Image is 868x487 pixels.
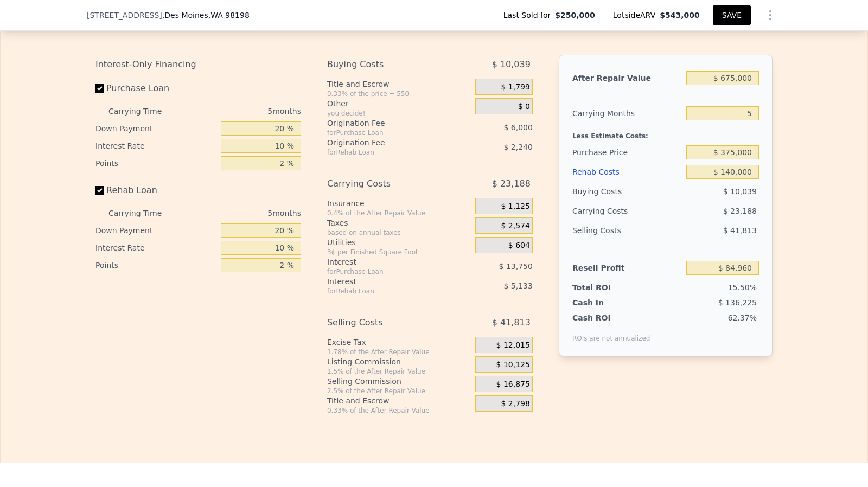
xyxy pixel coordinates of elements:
[183,204,301,222] div: 5 months
[327,217,471,228] div: Taxes
[327,387,471,395] div: 2.5% of the After Repair Value
[327,237,471,248] div: Utilities
[501,82,529,92] span: $ 1,799
[501,202,529,212] span: $ 1,125
[572,68,682,88] div: After Repair Value
[327,209,471,217] div: 0.4% of the After Repair Value
[723,187,757,196] span: $ 10,039
[327,109,471,118] div: you decide!
[95,257,216,274] div: Points
[327,356,471,367] div: Listing Commission
[572,162,682,182] div: Rehab Costs
[95,84,104,93] input: Purchase Loan
[501,399,529,409] span: $ 2,798
[95,137,216,155] div: Interest Rate
[503,281,532,290] span: $ 5,133
[95,79,216,98] label: Purchase Loan
[555,10,595,21] span: $250,000
[108,102,179,120] div: Carrying Time
[327,228,471,237] div: based on annual taxes
[327,348,471,356] div: 1.78% of the After Repair Value
[327,148,448,157] div: for Rehab Loan
[572,282,640,293] div: Total ROI
[572,323,650,343] div: ROIs are not annualized
[327,287,448,296] div: for Rehab Loan
[501,221,529,231] span: $ 2,574
[327,55,448,74] div: Buying Costs
[492,55,531,74] span: $ 10,039
[327,248,471,257] div: 3¢ per Finished Square Foot
[496,360,530,370] span: $ 10,125
[95,155,216,172] div: Points
[499,262,533,271] span: $ 13,750
[492,174,531,194] span: $ 23,188
[95,120,216,137] div: Down Payment
[503,143,532,151] span: $ 2,240
[718,298,757,307] span: $ 136,225
[327,267,448,276] div: for Purchase Loan
[95,181,216,200] label: Rehab Loan
[518,102,530,112] span: $ 0
[503,123,532,132] span: $ 6,000
[327,98,471,109] div: Other
[572,182,682,201] div: Buying Costs
[572,123,759,143] div: Less Estimate Costs:
[728,283,757,292] span: 15.50%
[496,380,530,389] span: $ 16,875
[327,137,448,148] div: Origination Fee
[327,367,471,376] div: 1.5% of the After Repair Value
[208,11,250,20] span: , WA 98198
[327,257,448,267] div: Interest
[492,313,531,332] span: $ 41,813
[723,226,757,235] span: $ 41,813
[327,79,471,89] div: Title and Escrow
[572,297,640,308] div: Cash In
[572,143,682,162] div: Purchase Price
[759,4,781,26] button: Show Options
[95,186,104,195] input: Rehab Loan
[327,376,471,387] div: Selling Commission
[327,406,471,415] div: 0.33% of the After Repair Value
[572,312,650,323] div: Cash ROI
[660,11,700,20] span: $543,000
[95,222,216,239] div: Down Payment
[183,102,301,120] div: 5 months
[327,174,448,194] div: Carrying Costs
[95,55,301,74] div: Interest-Only Financing
[95,239,216,257] div: Interest Rate
[162,10,250,21] span: , Des Moines
[496,341,530,350] span: $ 12,015
[327,395,471,406] div: Title and Escrow
[572,258,682,278] div: Resell Profit
[728,313,757,322] span: 62.37%
[613,10,660,21] span: Lotside ARV
[327,118,448,129] div: Origination Fee
[508,241,530,251] span: $ 604
[572,221,682,240] div: Selling Costs
[572,201,640,221] div: Carrying Costs
[723,207,757,215] span: $ 23,188
[108,204,179,222] div: Carrying Time
[327,337,471,348] div: Excise Tax
[327,198,471,209] div: Insurance
[572,104,682,123] div: Carrying Months
[327,129,448,137] div: for Purchase Loan
[327,313,448,332] div: Selling Costs
[327,276,448,287] div: Interest
[713,5,751,25] button: SAVE
[87,10,162,21] span: [STREET_ADDRESS]
[503,10,556,21] span: Last Sold for
[327,89,471,98] div: 0.33% of the price + 550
